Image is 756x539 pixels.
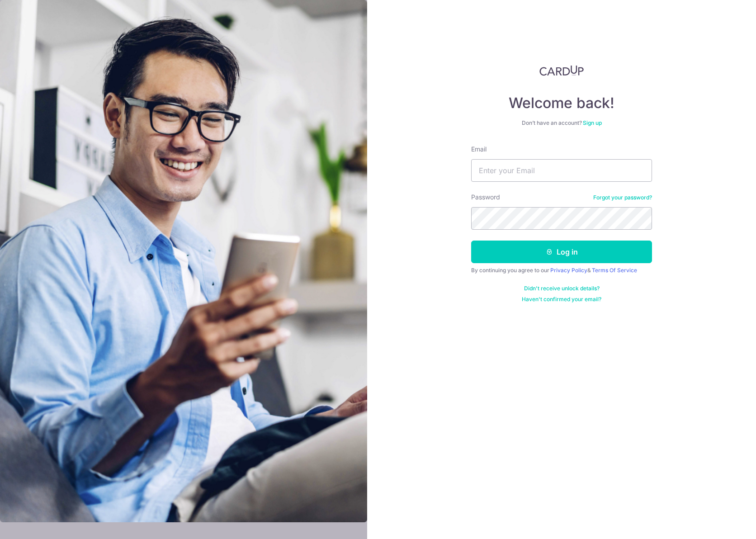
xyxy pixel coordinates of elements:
[471,119,652,127] div: Don’t have an account?
[592,267,637,274] a: Terms Of Service
[593,194,652,201] a: Forgot your password?
[471,94,652,112] h4: Welcome back!
[471,145,487,154] label: Email
[471,193,500,202] label: Password
[471,241,652,263] button: Log in
[471,267,652,274] div: By continuing you agree to our &
[522,296,601,303] a: Haven't confirmed your email?
[471,159,652,182] input: Enter your Email
[539,65,584,76] img: CardUp Logo
[524,285,600,292] a: Didn't receive unlock details?
[550,267,587,274] a: Privacy Policy
[583,119,602,126] a: Sign up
